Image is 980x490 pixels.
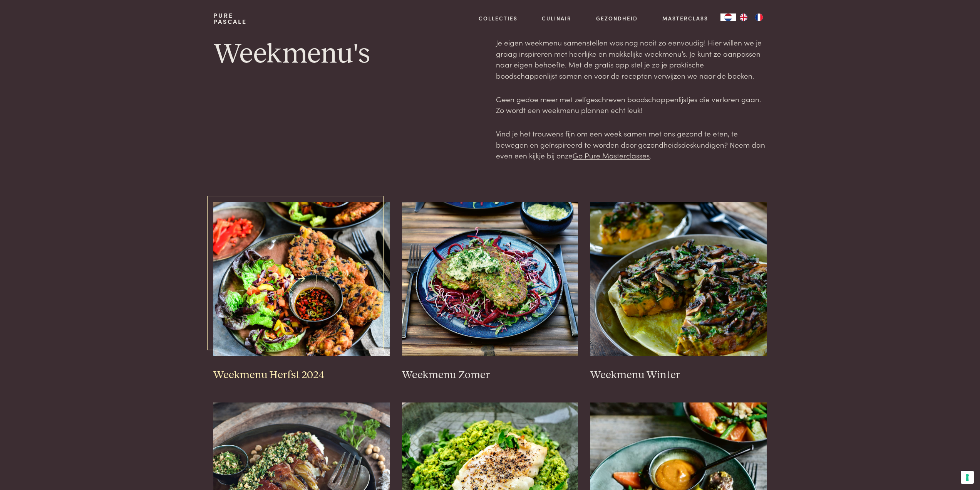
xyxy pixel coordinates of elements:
[542,14,571,22] a: Culinair
[736,13,751,21] a: EN
[573,150,650,160] a: Go Pure Masterclasses
[213,202,390,356] img: Weekmenu Herfst 2024
[213,202,390,382] a: Weekmenu Herfst 2024 Weekmenu Herfst 2024
[590,202,767,356] img: Weekmenu Winter
[720,13,736,21] a: NL
[213,12,247,25] a: PurePascale
[213,37,484,72] h1: Weekmenu's
[590,369,767,382] h3: Weekmenu Winter
[751,13,767,21] a: FR
[961,471,974,484] button: Uw voorkeuren voor toestemming voor trackingtechnologieën
[496,128,766,161] p: Vind je het trouwens fijn om een week samen met ons gezond te eten, te bewegen en geïnspireerd te...
[720,13,767,21] aside: Language selected: Nederlands
[720,13,736,21] div: Language
[496,94,766,116] p: Geen gedoe meer met zelfgeschreven boodschappenlijstjes die verloren gaan. Zo wordt een weekmenu ...
[402,202,578,356] img: Weekmenu Zomer
[596,14,638,22] a: Gezondheid
[736,13,767,21] ul: Language list
[402,202,578,382] a: Weekmenu Zomer Weekmenu Zomer
[213,369,390,382] h3: Weekmenu Herfst 2024
[496,37,766,81] p: Je eigen weekmenu samenstellen was nog nooit zo eenvoudig! Hier willen we je graag inspireren met...
[402,369,578,382] h3: Weekmenu Zomer
[662,14,708,22] a: Masterclass
[590,202,767,382] a: Weekmenu Winter Weekmenu Winter
[479,14,518,22] a: Collecties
